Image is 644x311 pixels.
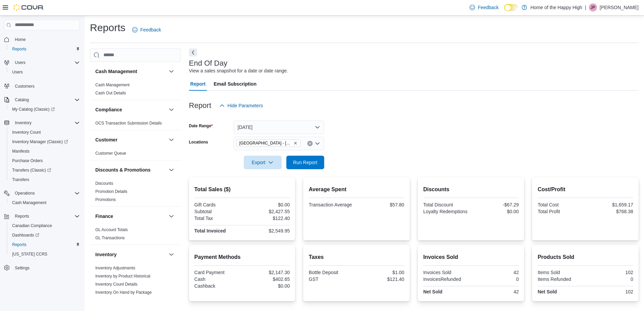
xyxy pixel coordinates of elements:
a: GL Account Totals [95,227,128,232]
button: Discounts & Promotions [95,166,166,173]
span: Customers [15,84,34,89]
span: Hide Parameters [228,102,263,109]
span: Dashboards [12,232,39,238]
a: Promotions [95,197,116,202]
span: Canadian Compliance [12,223,52,228]
a: Customers [12,82,37,90]
span: Inventory [15,120,31,126]
div: 0 [587,276,633,282]
a: Inventory by Product Historical [95,274,150,279]
button: Discounts & Promotions [167,166,175,174]
button: Reports [7,44,82,54]
a: Customer Queue [95,151,126,156]
span: Discounts [95,181,113,186]
div: Card Payment [194,270,241,275]
span: Customers [12,82,80,90]
span: Inventory by Product Historical [95,273,150,279]
span: Export [248,156,278,169]
h2: Invoices Sold [423,253,519,261]
span: [US_STATE] CCRS [12,251,47,257]
span: Settings [15,265,29,271]
h3: Report [189,102,211,110]
span: Inventory Manager (Classic) [9,138,80,146]
span: Purchase Orders [9,157,80,165]
div: 42 [472,270,519,275]
p: [PERSON_NAME] [600,3,639,12]
span: [GEOGRAPHIC_DATA] - [GEOGRAPHIC_DATA] - Fire & Flower [239,140,292,147]
span: Transfers (Classic) [12,168,51,173]
a: Feedback [129,23,164,37]
button: Users [7,67,82,77]
div: $1,659.17 [587,202,633,207]
h3: Inventory [95,251,117,258]
span: Reports [12,212,80,220]
button: Inventory Count [7,128,82,137]
div: Discounts & Promotions [90,179,181,206]
span: Cash Management [12,200,46,205]
span: Cash Out Details [95,90,126,96]
span: Transfers [9,176,80,184]
button: [US_STATE] CCRS [7,249,82,259]
a: Discounts [95,181,113,186]
button: Run Report [286,156,324,169]
h3: Cash Management [95,68,137,75]
p: | [585,3,586,12]
div: Julie Peterson [589,3,597,12]
button: Manifests [7,147,82,156]
button: Transfers [7,175,82,184]
button: Reports [12,212,32,220]
a: Dashboards [9,231,42,239]
span: Inventory Manager (Classic) [12,139,68,145]
span: My Catalog (Classic) [12,107,55,112]
span: Cash Management [95,82,129,88]
img: Cova [14,4,44,11]
button: Users [12,59,28,67]
span: Users [12,59,80,67]
div: 102 [587,270,633,275]
h3: End Of Day [189,59,228,67]
label: Date Range [189,123,213,129]
span: Purchase Orders [12,158,43,163]
span: Promotion Details [95,189,127,194]
a: Transfers [9,176,32,184]
span: Catalog [12,96,80,104]
button: Catalog [1,95,82,105]
div: Finance [90,226,181,245]
span: Dashboards [9,231,80,239]
button: Clear input [307,141,313,146]
button: Cash Management [95,68,166,75]
button: Home [1,35,82,44]
a: Home [12,36,28,44]
div: $57.80 [358,202,404,207]
a: Manifests [9,147,32,155]
div: Gift Cards [194,202,241,207]
div: $0.00 [243,283,290,289]
button: Reports [1,212,82,221]
span: Users [9,68,80,76]
div: GST [309,276,355,282]
span: Inventory Count [12,130,41,135]
span: Washington CCRS [9,250,80,258]
span: Email Subscription [214,77,257,91]
div: 102 [587,289,633,294]
div: InvoicesRefunded [423,276,470,282]
div: $122.40 [243,216,290,221]
div: Bottle Deposit [309,270,355,275]
button: Customer [95,136,166,143]
h3: Finance [95,213,113,220]
a: Transfers (Classic) [9,166,54,174]
h3: Customer [95,136,117,143]
p: Home of the Happy High [530,3,582,12]
div: $2,427.55 [243,209,290,214]
button: Cash Management [7,198,82,207]
div: Cash [194,276,241,282]
span: Inventory [12,119,80,127]
strong: Total Invoiced [194,228,226,234]
span: Sherwood Park - Wye Road - Fire & Flower [236,139,301,147]
a: Cash Out Details [95,91,126,95]
span: Reports [9,45,80,53]
h2: Average Spent [309,185,404,194]
a: Reports [9,45,29,53]
span: OCS Transaction Submission Details [95,120,162,126]
a: Inventory On Hand by Package [95,290,152,295]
